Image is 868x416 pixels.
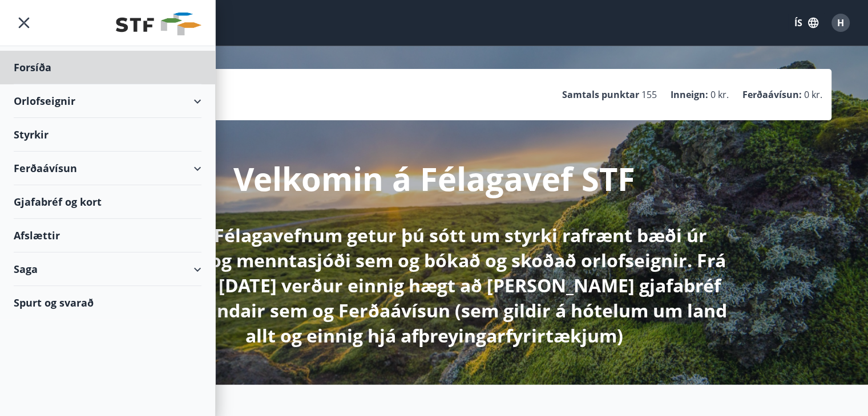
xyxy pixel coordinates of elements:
div: Styrkir [14,118,201,152]
div: Forsíða [14,51,201,84]
div: Gjafabréf og kort [14,185,201,219]
button: H [827,9,854,36]
div: Afslættir [14,219,201,252]
div: Ferðaávísun [14,152,201,185]
span: 0 kr. [710,88,729,101]
p: Inneign : [671,88,708,101]
span: 0 kr. [804,88,822,101]
button: menu [14,13,34,33]
img: union_logo [116,13,201,35]
span: 155 [641,88,657,101]
div: Saga [14,252,201,286]
div: Orlofseignir [14,84,201,118]
button: ÍS [788,13,825,33]
div: Spurt og svarað [14,286,201,319]
p: Samtals punktar [562,88,639,101]
p: Ferðaávísun : [742,88,802,101]
p: Velkomin á Félagavef STF [233,157,635,200]
span: H [837,17,844,29]
p: Hér á Félagavefnum getur þú sótt um styrki rafrænt bæði úr sjúkra- og menntasjóði sem og bókað og... [133,223,736,348]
